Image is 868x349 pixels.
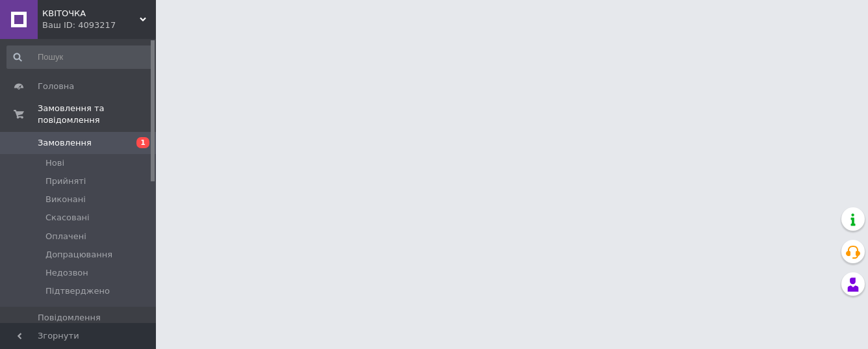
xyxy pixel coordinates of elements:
[38,103,156,126] span: Замовлення та повідомлення
[42,19,156,31] div: Ваш ID: 4093217
[45,249,112,261] span: Допрацювання
[45,231,86,242] span: Оплачені
[6,45,153,69] input: Пошук
[45,175,86,187] span: Прийняті
[45,285,110,297] span: Підтверджено
[45,194,86,205] span: Виконані
[45,267,88,279] span: Недозвон
[38,312,101,324] span: Повідомлення
[38,137,92,149] span: Замовлення
[38,81,74,92] span: Головна
[42,8,140,19] span: КВІТОЧКА
[136,137,149,148] span: 1
[45,212,90,224] span: Скасовані
[45,157,64,169] span: Нові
